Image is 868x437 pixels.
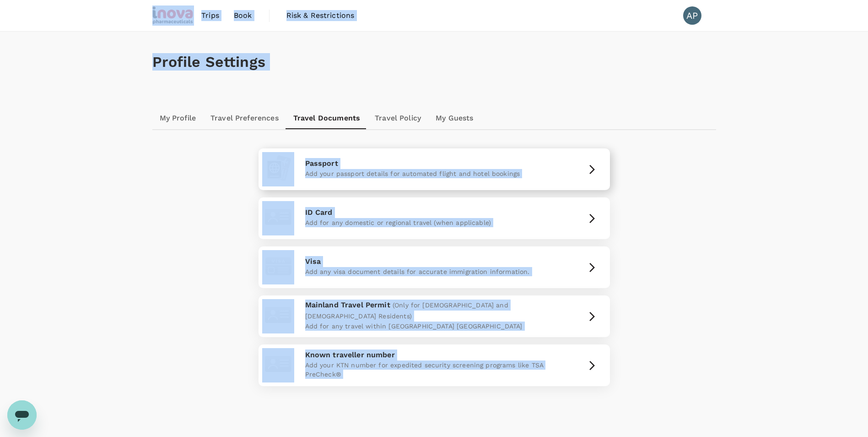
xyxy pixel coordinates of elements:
div: AP [683,6,701,25]
p: Add for any travel within [GEOGRAPHIC_DATA] [GEOGRAPHIC_DATA] [305,322,563,331]
img: passport [262,152,294,184]
a: Travel Preferences [203,107,286,129]
span: Book [234,10,252,21]
p: Add any visa document details for accurate immigration information. [305,267,563,276]
p: Add your passport details for automated flight and hotel bookings [305,169,563,178]
a: My Profile [152,107,204,129]
h1: Profile Settings [152,54,716,71]
a: Travel Documents [286,107,367,129]
img: id-card [262,201,294,233]
p: Add your KTN number for expedited security screening programs like TSA PreCheck® [305,361,563,379]
p: Visa [305,256,563,267]
img: iNova Pharmaceuticals [152,5,194,26]
a: Travel Policy [367,107,428,129]
span: Trips [201,10,219,21]
a: My Guests [428,107,480,129]
p: Add for any domestic or regional travel (when applicable) [305,218,563,227]
span: (Only for [DEMOGRAPHIC_DATA] and [DEMOGRAPHIC_DATA] Residents) [305,301,508,320]
p: ID Card [305,207,563,218]
img: id-card [262,348,294,380]
span: Risk & Restrictions [286,10,355,21]
p: Passport [305,158,563,169]
img: id-card [262,299,294,331]
img: visa [262,250,294,282]
iframe: Button to launch messaging window [7,400,37,430]
p: Known traveller number [305,350,563,361]
p: Mainland Travel Permit [305,300,563,322]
